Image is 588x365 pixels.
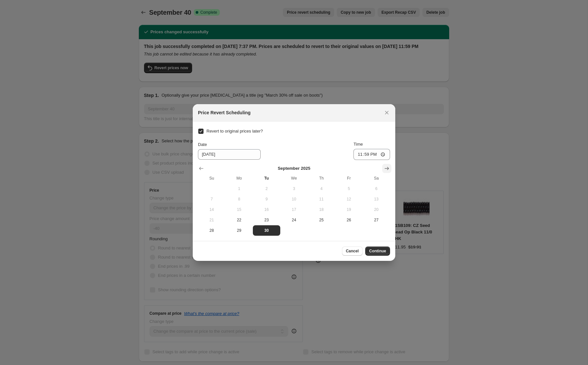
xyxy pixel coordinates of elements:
[335,183,363,194] button: Friday September 5 2025
[225,183,253,194] button: Monday September 1 2025
[228,186,250,191] span: 1
[280,183,308,194] button: Wednesday September 3 2025
[353,149,390,160] input: 12:00
[225,204,253,215] button: Monday September 15 2025
[363,183,390,194] button: Saturday September 6 2025
[201,176,223,181] span: Su
[310,197,333,202] span: 11
[198,149,261,160] input: 9/30/2025
[255,217,278,223] span: 23
[255,207,278,212] span: 16
[310,176,333,181] span: Th
[308,194,335,204] button: Thursday September 11 2025
[253,204,280,215] button: Tuesday September 16 2025
[280,215,308,225] button: Wednesday September 24 2025
[253,173,280,183] th: Tuesday
[206,129,263,134] span: Revert to original prices later?
[308,204,335,215] button: Thursday September 18 2025
[338,207,360,212] span: 19
[198,142,207,147] span: Date
[283,176,305,181] span: We
[283,197,305,202] span: 10
[363,215,390,225] button: Saturday September 27 2025
[253,215,280,225] button: Tuesday September 23 2025
[225,194,253,204] button: Monday September 8 2025
[363,194,390,204] button: Saturday September 13 2025
[228,176,250,181] span: Mo
[228,217,250,223] span: 22
[228,207,250,212] span: 15
[198,109,251,116] h2: Price Revert Scheduling
[365,217,387,223] span: 27
[353,142,363,147] span: Time
[198,215,225,225] button: Sunday September 21 2025
[255,228,278,233] span: 30
[365,186,387,191] span: 6
[283,217,305,223] span: 24
[198,173,225,183] th: Sunday
[308,215,335,225] button: Thursday September 25 2025
[335,215,363,225] button: Friday September 26 2025
[363,173,390,183] th: Saturday
[198,194,225,204] button: Sunday September 7 2025
[197,164,206,173] button: Show previous month, August 2025
[255,176,278,181] span: Tu
[365,207,387,212] span: 20
[228,228,250,233] span: 29
[310,217,333,223] span: 25
[310,186,333,191] span: 4
[253,225,280,236] button: Today Tuesday September 30 2025
[201,217,223,223] span: 21
[365,246,390,256] button: Continue
[335,204,363,215] button: Friday September 19 2025
[342,246,363,256] button: Cancel
[253,194,280,204] button: Tuesday September 9 2025
[338,197,360,202] span: 12
[369,248,386,254] span: Continue
[228,197,250,202] span: 8
[225,225,253,236] button: Monday September 29 2025
[201,197,223,202] span: 7
[201,207,223,212] span: 14
[283,186,305,191] span: 3
[346,248,359,254] span: Cancel
[280,204,308,215] button: Wednesday September 17 2025
[201,228,223,233] span: 28
[382,108,391,117] button: Close
[335,173,363,183] th: Friday
[253,183,280,194] button: Tuesday September 2 2025
[338,186,360,191] span: 5
[255,197,278,202] span: 9
[310,207,333,212] span: 18
[365,176,387,181] span: Sa
[198,225,225,236] button: Sunday September 28 2025
[280,194,308,204] button: Wednesday September 10 2025
[365,197,387,202] span: 13
[308,173,335,183] th: Thursday
[255,186,278,191] span: 2
[283,207,305,212] span: 17
[335,194,363,204] button: Friday September 12 2025
[308,183,335,194] button: Thursday September 4 2025
[225,215,253,225] button: Monday September 22 2025
[338,176,360,181] span: Fr
[198,204,225,215] button: Sunday September 14 2025
[280,173,308,183] th: Wednesday
[363,204,390,215] button: Saturday September 20 2025
[225,173,253,183] th: Monday
[382,164,391,173] button: Show next month, October 2025
[338,217,360,223] span: 26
